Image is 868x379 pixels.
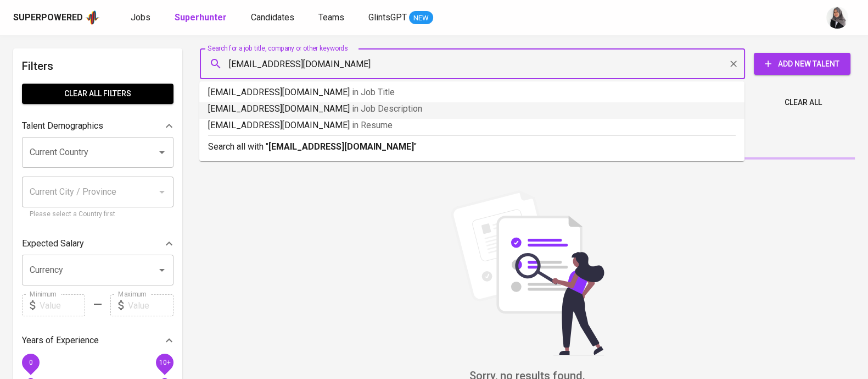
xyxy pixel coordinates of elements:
a: Teams [318,11,346,25]
div: Superpowered [13,12,83,24]
div: Years of Experience [22,329,173,351]
span: Add New Talent [763,57,842,71]
span: in Resume [352,120,393,130]
p: Expected Salary [22,237,84,250]
img: sinta.windasari@glints.com [826,7,848,29]
div: Expected Salary [22,233,173,255]
span: Clear All filters [31,87,165,101]
div: Talent Demographics [22,115,173,137]
span: Jobs [131,12,150,23]
p: [EMAIL_ADDRESS][DOMAIN_NAME] [208,102,736,116]
p: Please select a Country first [30,209,166,220]
p: Years of Experience [22,334,99,347]
input: Value [40,294,85,316]
span: 0 [29,359,32,366]
button: Clear All [780,92,826,113]
button: Add New Talent [754,53,850,75]
button: Clear All filters [22,84,173,104]
a: Jobs [131,11,153,25]
a: Superhunter [175,11,229,25]
p: [EMAIL_ADDRESS][DOMAIN_NAME] [208,86,736,99]
h6: Filters [22,57,173,75]
a: Superpoweredapp logo [13,9,100,26]
img: app logo [85,9,100,26]
button: Clear [726,56,741,72]
span: Clear All [785,96,822,109]
button: Open [154,145,170,160]
input: Value [128,294,173,316]
span: 10+ [159,359,170,366]
b: Superhunter [175,12,227,23]
span: Teams [318,12,344,23]
p: [EMAIL_ADDRESS][DOMAIN_NAME] [208,119,736,132]
a: GlintsGPT NEW [368,11,433,25]
button: Open [154,262,170,278]
span: in Job Title [352,87,395,97]
span: Candidates [251,12,294,23]
span: in Job Description [352,103,422,114]
p: Search all with " " [208,140,736,153]
span: NEW [409,13,433,24]
span: GlintsGPT [368,12,407,23]
a: Candidates [251,11,296,25]
p: Talent Demographics [22,119,103,133]
img: file_searching.svg [445,190,610,355]
b: [EMAIL_ADDRESS][DOMAIN_NAME] [268,141,414,152]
